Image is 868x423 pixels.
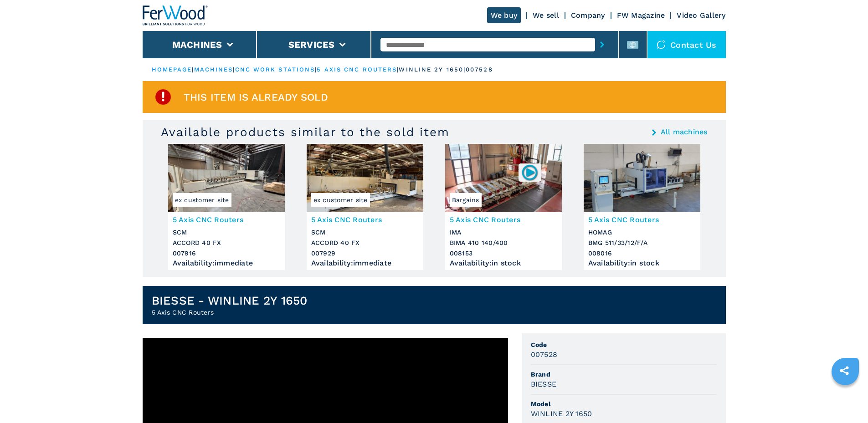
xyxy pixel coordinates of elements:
p: 007528 [466,66,493,74]
a: 5 Axis CNC Routers IMA BIMA 410 140/400Bargains0081535 Axis CNC RoutersIMABIMA 410 140/400008153A... [445,144,562,270]
h3: SCM ACCORD 40 FX 007916 [173,227,280,259]
h3: HOMAG BMG 511/33/12/F/A 008016 [588,227,696,259]
iframe: Chat [829,382,861,416]
span: | [397,66,399,73]
h3: WINLINE 2Y 1650 [531,408,592,419]
a: cnc work stations [235,66,315,73]
a: HOMEPAGE [152,66,192,73]
img: SoldProduct [154,88,172,106]
a: We buy [487,7,521,23]
a: 5 Axis CNC Routers SCM ACCORD 40 FXex customer site5 Axis CNC RoutersSCMACCORD 40 FX007929Availab... [307,144,423,270]
div: Contact us [647,31,726,58]
h3: 5 Axis CNC Routers [311,214,419,225]
span: This item is already sold [184,92,328,102]
h3: 5 Axis CNC Routers [588,214,696,225]
div: Availability : immediate [311,261,419,265]
img: 5 Axis CNC Routers IMA BIMA 410 140/400 [445,144,562,212]
a: sharethis [833,359,856,382]
a: Company [571,11,605,20]
h1: BIESSE - WINLINE 2Y 1650 [152,293,308,308]
button: submit-button [595,34,609,55]
img: 5 Axis CNC Routers SCM ACCORD 40 FX [168,144,285,212]
span: | [233,66,235,73]
span: ex customer site [311,193,370,207]
div: Availability : immediate [173,261,280,265]
div: Availability : in stock [588,261,696,265]
span: Code [531,340,717,349]
a: machines [194,66,233,73]
span: Brand [531,370,717,379]
button: Services [288,39,335,50]
button: Machines [172,39,222,50]
h3: 5 Axis CNC Routers [450,214,557,225]
a: Video Gallery [677,11,725,20]
h3: 5 Axis CNC Routers [173,214,280,225]
span: | [192,66,194,73]
a: FW Magazine [617,11,665,20]
a: 5 axis cnc routers [317,66,397,73]
img: 5 Axis CNC Routers SCM ACCORD 40 FX [307,144,423,212]
p: winline 2y 1650 | [399,66,466,74]
span: Model [531,399,717,408]
a: 5 Axis CNC Routers HOMAG BMG 511/33/12/F/A5 Axis CNC RoutersHOMAGBMG 511/33/12/F/A008016Availabil... [584,144,700,270]
h3: IMA BIMA 410 140/400 008153 [450,227,557,259]
span: Bargains [450,193,482,207]
div: Availability : in stock [450,261,557,265]
img: 008153 [521,163,539,181]
h3: BIESSE [531,379,557,389]
a: We sell [533,11,559,20]
span: ex customer site [173,193,231,207]
a: All machines [661,128,708,136]
h3: SCM ACCORD 40 FX 007929 [311,227,419,259]
img: 5 Axis CNC Routers HOMAG BMG 511/33/12/F/A [584,144,700,212]
span: | [315,66,317,73]
h3: 007528 [531,349,558,360]
a: 5 Axis CNC Routers SCM ACCORD 40 FXex customer site5 Axis CNC RoutersSCMACCORD 40 FX007916Availab... [168,144,285,270]
img: Contact us [657,40,666,49]
h3: Available products similar to the sold item [161,125,450,139]
h2: 5 Axis CNC Routers [152,308,308,317]
img: Ferwood [143,5,208,25]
